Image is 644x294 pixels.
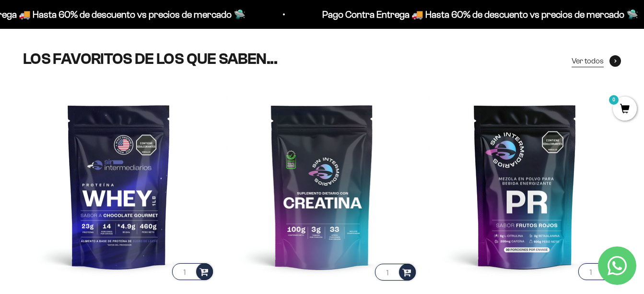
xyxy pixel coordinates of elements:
mark: 0 [608,94,620,106]
p: Pago Contra Entrega 🚚 Hasta 60% de descuento vs precios de mercado 🛸 [258,7,574,22]
a: Ver todos [572,55,621,67]
a: 0 [613,104,637,115]
split-lines: LOS FAVORITOS DE LOS QUE SABEN... [23,50,277,67]
span: Ver todos [572,55,604,67]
